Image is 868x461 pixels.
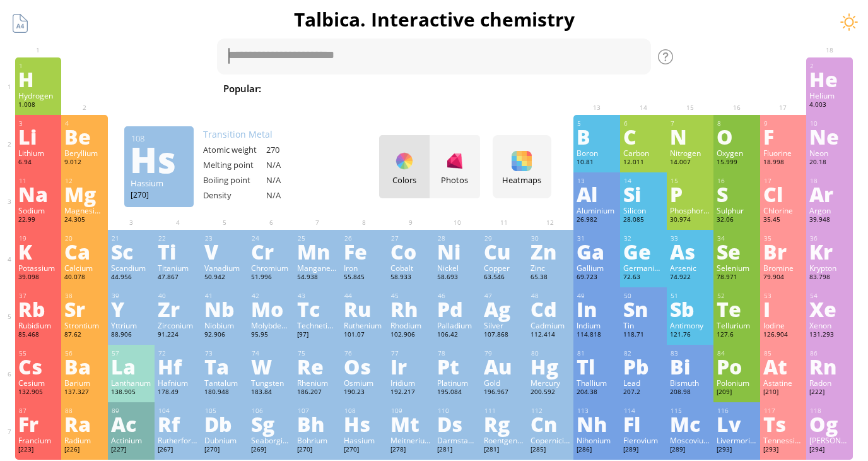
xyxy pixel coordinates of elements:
[577,215,617,225] div: 26.982
[717,320,757,330] div: Tellurium
[64,148,105,158] div: Beryllium
[437,330,478,340] div: 106.42
[810,119,850,128] div: 10
[623,320,664,330] div: Tin
[484,378,524,388] div: Gold
[577,330,617,340] div: 114.818
[64,215,105,225] div: 24.305
[624,292,664,300] div: 50
[529,81,608,96] span: H SO + NaOH
[438,349,478,357] div: 78
[390,299,431,319] div: Rh
[205,234,245,242] div: 23
[670,299,710,319] div: Sb
[496,174,548,186] div: Heatmaps
[344,349,384,357] div: 76
[18,158,59,168] div: 6.94
[266,189,329,201] div: N/A
[64,320,105,330] div: Strontium
[203,144,266,155] div: Atomic weight
[671,119,710,128] div: 7
[266,159,329,171] div: N/A
[624,119,664,128] div: 6
[577,126,617,147] div: B
[64,263,105,273] div: Calcium
[670,215,710,225] div: 30.974
[64,184,105,204] div: Mg
[717,356,757,376] div: Po
[158,320,198,330] div: Zirconium
[297,330,337,340] div: [97]
[577,378,617,388] div: Thallium
[577,184,617,204] div: Al
[623,184,664,204] div: Si
[18,388,59,398] div: 132.905
[344,241,384,261] div: Fe
[623,205,664,215] div: Silicon
[297,263,337,273] div: Manganese
[251,356,291,376] div: W
[809,356,850,376] div: Rn
[391,292,431,300] div: 45
[18,330,59,340] div: 85.468
[298,234,337,242] div: 25
[623,263,664,273] div: Germanium
[763,263,804,273] div: Bromine
[357,81,399,96] span: Water
[670,273,710,283] div: 74.922
[64,299,105,319] div: Sr
[671,349,710,357] div: 83
[223,81,271,98] div: Popular:
[204,241,245,261] div: V
[717,184,757,204] div: S
[577,241,617,261] div: Ga
[810,349,850,357] div: 86
[763,378,804,388] div: Astatine
[391,349,431,357] div: 77
[577,292,617,300] div: 49
[484,330,524,340] div: 107.868
[111,320,151,330] div: Yttrium
[252,292,291,300] div: 42
[19,234,59,242] div: 19
[809,100,850,111] div: 4.003
[64,378,105,388] div: Barium
[763,299,804,319] div: I
[809,158,850,168] div: 20.18
[809,378,850,388] div: Radon
[251,330,291,340] div: 95.95
[670,263,710,273] div: Arsenic
[623,215,664,225] div: 28.085
[18,356,59,376] div: Cs
[390,241,431,261] div: Co
[623,148,664,158] div: Carbon
[437,378,478,388] div: Platinum
[809,69,850,89] div: He
[18,100,59,111] div: 1.008
[623,126,664,147] div: C
[670,378,710,388] div: Bismuth
[266,144,329,155] div: 270
[484,241,524,261] div: Cu
[484,273,524,283] div: 63.546
[623,273,664,283] div: 72.63
[670,320,710,330] div: Antimony
[158,299,198,319] div: Zr
[577,299,617,319] div: In
[344,299,384,319] div: Ru
[65,292,105,300] div: 38
[577,205,617,215] div: Aluminium
[717,349,757,357] div: 84
[390,356,431,376] div: Ir
[18,241,59,261] div: K
[544,88,548,97] sub: 2
[266,174,329,186] div: N/A
[670,184,710,204] div: P
[810,292,850,300] div: 54
[671,177,710,185] div: 15
[131,177,187,189] div: Hassium
[763,241,804,261] div: Br
[390,330,431,340] div: 102.906
[344,234,384,242] div: 26
[158,263,198,273] div: Titanium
